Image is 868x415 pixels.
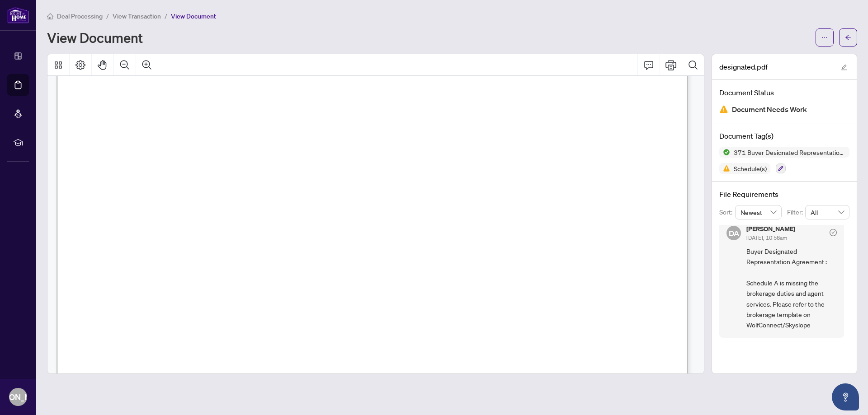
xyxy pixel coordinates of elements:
li: / [165,11,167,21]
span: DA [728,227,739,239]
span: View Document [171,12,216,20]
li: / [106,11,109,21]
span: home [47,13,53,19]
span: edit [841,64,847,70]
span: [DATE], 10:58am [746,234,787,241]
img: Document Status [719,105,728,114]
img: Status Icon [719,163,730,174]
img: Status Icon [719,147,730,158]
span: Schedule(s) [730,165,770,172]
button: Open asap [832,383,859,410]
span: View Transaction [113,12,161,20]
img: logo [7,7,29,23]
span: arrow-left [845,34,851,41]
h4: File Requirements [719,189,849,200]
p: Filter: [787,207,805,217]
span: Document Needs Work [732,103,807,116]
span: check-circle [830,229,837,236]
span: Buyer Designated Representation Agreement : Schedule A is missing the brokerage duties and agent ... [746,246,837,331]
h5: [PERSON_NAME] [746,226,795,232]
span: Newest [741,205,777,219]
p: Sort: [719,207,735,217]
span: 371 Buyer Designated Representation Agreement - Authority for Purchase or Lease [730,149,849,155]
h4: Document Tag(s) [719,131,849,141]
span: Deal Processing [57,12,103,20]
h4: Document Status [719,87,849,98]
h1: View Document [47,30,143,45]
span: designated.pdf [719,61,768,72]
span: All [811,205,844,219]
span: ellipsis [821,34,828,41]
